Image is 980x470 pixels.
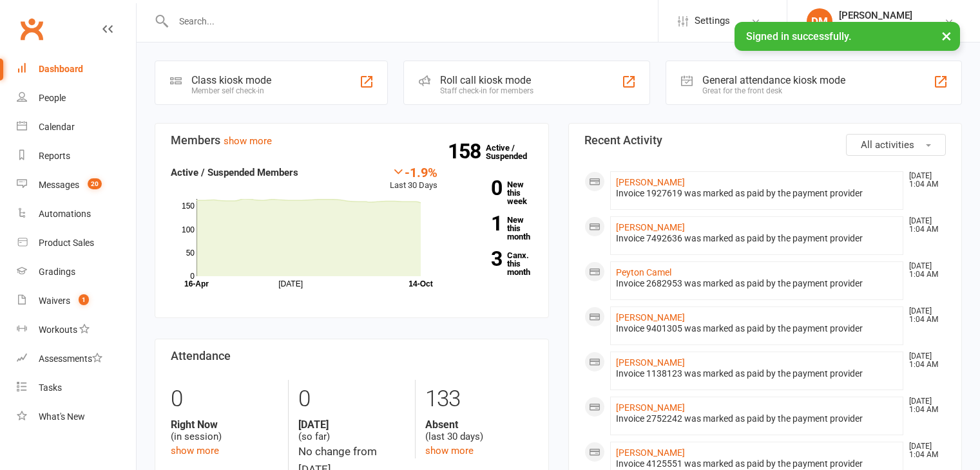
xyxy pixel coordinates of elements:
time: [DATE] 1:04 AM [903,307,945,324]
time: [DATE] 1:04 AM [903,217,945,234]
a: People [17,84,136,113]
a: Waivers 1 [17,287,136,315]
div: [PERSON_NAME] [839,10,919,21]
strong: 158 [448,142,486,161]
a: [PERSON_NAME] [616,357,685,368]
time: [DATE] 1:04 AM [903,172,945,189]
div: Invoice 1927619 was marked as paid by the payment provider [616,188,898,199]
a: Product Sales [17,229,136,258]
a: Assessments [17,344,136,373]
div: 0 [171,380,278,418]
span: Settings [695,6,730,35]
a: Peyton Camel [616,267,671,277]
strong: Absent [425,418,532,431]
a: Messages 20 [17,171,136,200]
strong: Active / Suspended Members [171,167,298,178]
div: 133 [425,380,532,418]
strong: [DATE] [298,418,405,431]
div: Waivers [39,296,70,306]
div: Messages [39,180,79,190]
a: Dashboard [17,55,136,84]
div: Assessments [39,353,102,364]
div: Workouts [39,324,77,335]
span: Signed in successfully. [746,30,851,42]
time: [DATE] 1:04 AM [903,352,945,369]
div: -1.9% [390,165,437,179]
strong: Right Now [171,418,278,431]
div: (last 30 days) [425,418,532,443]
div: Invoice 2752242 was marked as paid by the payment provider [616,413,898,424]
div: People [39,93,66,103]
a: [PERSON_NAME] [616,402,685,413]
strong: 0 [457,178,502,198]
time: [DATE] 1:04 AM [903,442,945,459]
a: [PERSON_NAME] [616,312,685,323]
div: General attendance kiosk mode [702,74,845,86]
button: × [935,22,958,50]
a: Calendar [17,113,136,142]
a: show more [171,445,219,456]
div: What's New [39,411,85,422]
strong: 1 [457,214,502,233]
div: (in session) [171,418,278,443]
div: Roll call kiosk mode [440,74,533,86]
span: All activities [861,139,914,151]
time: [DATE] 1:04 AM [903,262,945,279]
span: 1 [79,294,89,305]
h3: Attendance [171,350,533,362]
a: What's New [17,402,136,431]
a: show more [425,445,474,456]
div: Premier Martial Arts [839,21,919,33]
div: Last 30 Days [390,165,437,193]
div: Invoice 7492636 was marked as paid by the payment provider [616,233,898,244]
a: 1New this month [457,216,533,241]
div: Reports [39,151,70,161]
div: Great for the front desk [702,86,845,95]
a: [PERSON_NAME] [616,447,685,458]
a: Gradings [17,258,136,287]
a: 158Active / Suspended [486,134,543,170]
button: All activities [846,134,946,156]
div: (so far) [298,418,405,443]
div: Class kiosk mode [191,74,271,86]
div: Gradings [39,267,75,277]
div: Invoice 1138123 was marked as paid by the payment provider [616,368,898,379]
div: Member self check-in [191,86,271,95]
div: Invoice 2682953 was marked as paid by the payment provider [616,278,898,289]
strong: 3 [457,249,502,268]
div: Automations [39,209,91,219]
a: [PERSON_NAME] [616,177,685,187]
a: Reports [17,142,136,171]
a: 0New this week [457,180,533,205]
time: [DATE] 1:04 AM [903,397,945,414]
a: Automations [17,200,136,229]
input: Search... [169,12,658,30]
div: 0 [298,380,405,418]
div: Tasks [39,382,62,393]
div: Dashboard [39,64,83,74]
div: Invoice 9401305 was marked as paid by the payment provider [616,323,898,334]
div: Calendar [39,122,75,132]
div: DM [807,8,832,34]
a: [PERSON_NAME] [616,222,685,232]
a: Clubworx [15,13,48,45]
a: show more [224,135,272,147]
div: Product Sales [39,238,94,248]
a: Tasks [17,373,136,402]
h3: Members [171,134,533,147]
div: Staff check-in for members [440,86,533,95]
a: Workouts [17,315,136,344]
h3: Recent Activity [584,134,946,147]
div: Invoice 4125551 was marked as paid by the payment provider [616,458,898,469]
span: 20 [88,178,102,189]
a: 3Canx. this month [457,251,533,276]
